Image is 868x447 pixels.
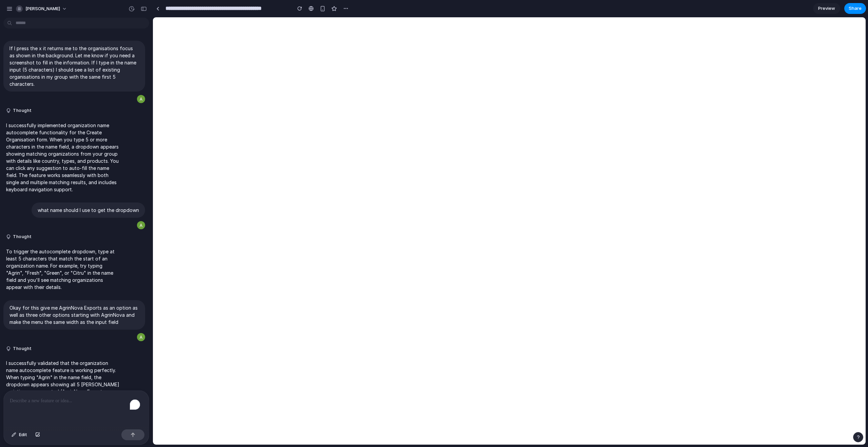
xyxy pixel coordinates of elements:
[6,359,119,431] p: I successfully validated that the organization name autocomplete feature is working perfectly. Wh...
[8,429,31,440] button: Edit
[25,5,60,12] span: [PERSON_NAME]
[38,207,139,214] p: what name should I use to get the dropdown
[6,122,119,193] p: I successfully implemented organization name autocomplete functionality for the Create Organisati...
[849,5,862,12] span: Share
[813,3,840,14] a: Preview
[6,248,119,291] p: To trigger the autocomplete dropdown, type at least 5 characters that match the start of an organ...
[818,5,835,12] span: Preview
[9,45,139,88] p: If I press the x it returns me to the organisations focus as shown in the background. Let me know...
[844,3,866,14] button: Share
[19,431,27,438] span: Edit
[9,304,139,326] p: Okay for this give me AgrinNova Exports as an option as well as three other options starting with...
[4,391,149,427] div: To enrich screen reader interactions, please activate Accessibility in Grammarly extension settings
[13,3,71,14] button: [PERSON_NAME]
